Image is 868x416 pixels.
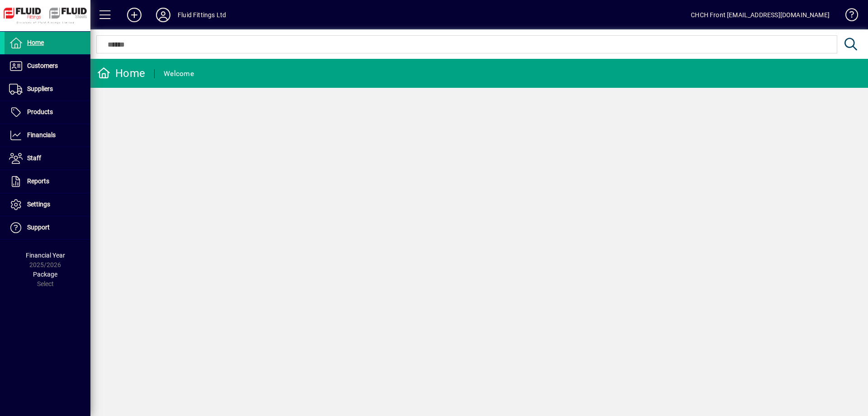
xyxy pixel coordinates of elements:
span: Financial Year [26,252,65,259]
span: Support [27,224,50,231]
a: Settings [5,193,90,216]
a: Customers [5,55,90,77]
div: CHCH Front [EMAIL_ADDRESS][DOMAIN_NAME] [691,8,830,22]
div: Welcome [164,67,194,81]
a: Support [5,216,90,239]
button: Add [120,7,149,23]
a: Reports [5,170,90,193]
span: Reports [27,177,49,185]
div: Fluid Fittings Ltd [178,8,226,22]
a: Financials [5,124,90,147]
a: Staff [5,147,90,170]
div: Home [97,66,145,81]
span: Staff [27,154,41,162]
span: Suppliers [27,85,53,92]
a: Suppliers [5,78,90,100]
a: Products [5,101,90,124]
a: Knowledge Base [839,2,857,31]
button: Profile [149,7,178,23]
span: Settings [27,201,50,208]
span: Home [27,39,44,46]
span: Financials [27,131,56,139]
span: Package [33,271,57,278]
span: Customers [27,62,58,69]
span: Products [27,108,53,115]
